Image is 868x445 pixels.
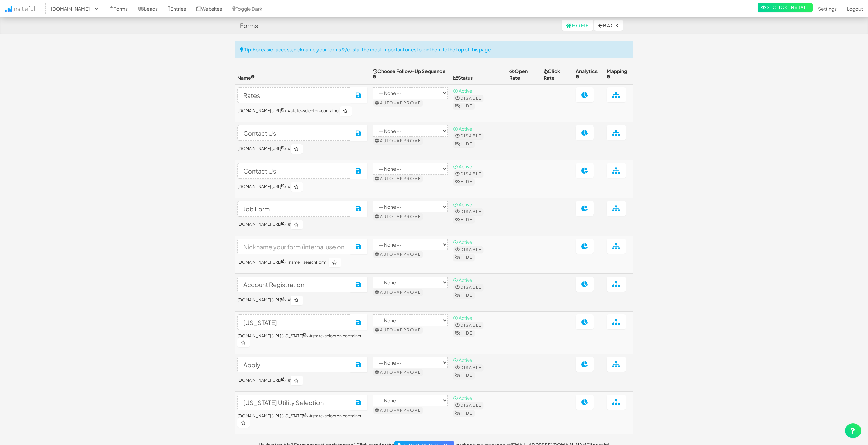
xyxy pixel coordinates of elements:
a: [DOMAIN_NAME][URL] [237,108,284,113]
a: [DOMAIN_NAME][URL] [237,222,284,227]
a: [DOMAIN_NAME][URL] [237,259,284,265]
button: Disable [454,133,483,139]
a: [DOMAIN_NAME][URL][US_STATE] [237,413,306,418]
button: Disable [454,402,483,409]
button: Auto-approve [373,327,423,333]
button: Disable [454,170,483,177]
h6: > #state-selector-container [237,414,367,428]
button: Auto-approve [373,251,423,258]
button: Hide [453,410,475,417]
input: Nickname your form (internal use only) [237,239,351,254]
button: Auto-approve [373,407,423,414]
span: Mapping [607,68,627,81]
button: Hide [453,103,475,109]
h6: > # [237,376,367,385]
a: Home [562,20,593,31]
h6: > # [237,144,367,154]
a: [DOMAIN_NAME][URL][US_STATE] [237,333,306,338]
button: Auto-approve [373,100,423,106]
th: Click Rate [541,65,573,84]
input: Nickname your form (internal use only) [237,357,351,372]
button: Hide [453,292,475,299]
th: Status [450,65,507,84]
button: Disable [454,95,483,102]
button: Back [594,20,623,31]
span: ⦿ Active [453,315,472,321]
button: Hide [453,140,475,147]
span: ⦿ Active [453,88,472,94]
a: 2-Click Install [758,3,813,12]
h6: > #state-selector-container [237,106,367,116]
th: Open Rate [507,65,541,84]
span: ⦿ Active [453,201,472,207]
button: Hide [453,330,475,337]
button: Auto-approve [373,289,423,296]
span: ⦿ Active [453,239,472,245]
span: ⦿ Active [453,277,472,283]
h6: > #state-selector-container [237,333,367,347]
h6: > # [237,182,367,192]
button: Disable [454,208,483,215]
a: [DOMAIN_NAME][URL] [237,377,284,383]
a: [DOMAIN_NAME][URL] [237,146,284,151]
div: For easier access, nickname your forms &/or star the most important ones to pin them to the top o... [235,41,633,58]
span: Choose Follow-Up Sequence [373,68,446,81]
strong: Tip: [244,46,253,53]
button: Hide [453,216,475,223]
button: Auto-approve [373,175,423,182]
button: Disable [454,284,483,291]
button: Auto-approve [373,213,423,220]
button: Hide [453,254,475,261]
span: ⦿ Active [453,357,472,363]
span: ⦿ Active [453,395,472,401]
button: Auto-approve [373,369,423,376]
h6: > # [237,220,367,229]
button: Hide [453,178,475,185]
img: icon.png [5,6,12,12]
button: Disable [454,322,483,329]
h6: > [name='searchForm'] [237,258,367,267]
span: Name [237,75,255,81]
h4: Forms [240,22,258,29]
button: Auto-approve [373,137,423,144]
button: Disable [454,364,483,371]
a: [DOMAIN_NAME][URL] [237,184,284,189]
input: Nickname your form (internal use only) [237,201,351,217]
h6: > # [237,296,367,305]
button: Hide [453,372,475,379]
input: Nickname your form (internal use only) [237,277,351,292]
input: Nickname your form (internal use only) [237,87,351,103]
span: ⦿ Active [453,163,472,169]
input: Nickname your form (internal use only) [237,314,351,330]
span: Analytics [576,68,598,81]
input: Nickname your form (internal use only) [237,395,351,410]
button: Disable [454,246,483,253]
input: Nickname your form (internal use only) [237,125,351,141]
a: [DOMAIN_NAME][URL] [237,297,284,302]
span: ⦿ Active [453,125,472,132]
input: Nickname your form (internal use only) [237,163,351,179]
